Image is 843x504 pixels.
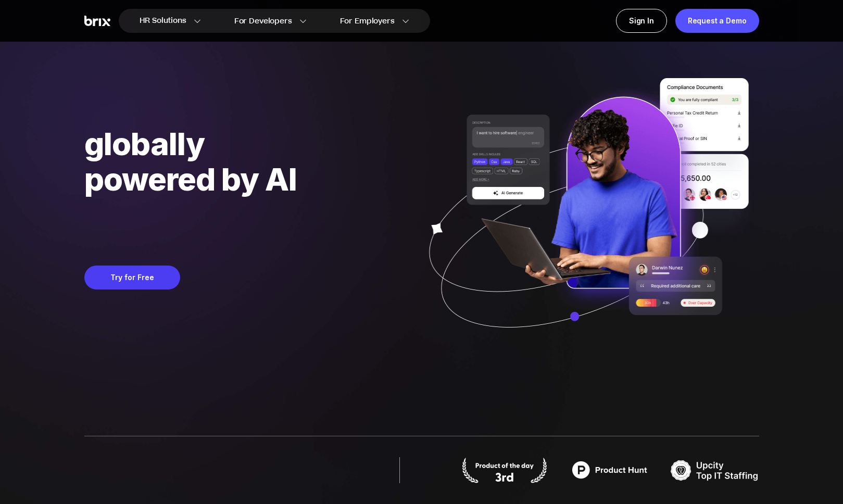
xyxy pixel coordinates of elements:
img: product hunt badge [460,457,549,483]
a: Request a Demo [675,9,759,33]
span: For Developers [234,16,292,27]
span: HR Solutions [140,12,186,29]
img: product hunt badge [565,457,654,483]
img: ai generate [410,78,759,358]
img: Brix Logo [84,16,110,27]
span: For Employers [340,16,395,27]
img: TOP IT STAFFING [671,457,759,483]
div: powered by AI [84,161,320,197]
a: Sign In [616,9,667,33]
div: globally [84,126,320,161]
button: Try for Free [84,266,180,289]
